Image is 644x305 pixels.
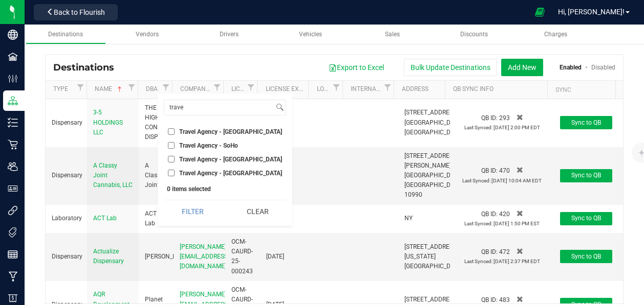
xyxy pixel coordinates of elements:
[95,85,125,93] a: Name
[52,252,81,262] div: Dispensary
[180,85,211,93] a: Company Email
[145,209,167,228] div: ACT Lab
[48,31,83,38] span: Destinations
[8,74,18,84] inline-svg: Configuration
[381,81,394,93] a: Filter
[493,125,540,130] span: [DATE] 2:00 PM EDT
[499,210,510,218] span: 420
[136,31,159,38] span: Vendors
[404,152,458,169] span: [STREET_ADDRESS][PERSON_NAME]
[560,250,612,263] button: Sync to QB
[54,8,105,16] span: Back to Flourish
[460,31,488,38] span: Discounts
[8,249,18,260] inline-svg: Reports
[404,172,464,198] span: [GEOGRAPHIC_DATA], [GEOGRAPHIC_DATA] 10990
[164,100,274,115] input: Search
[322,59,391,76] button: Export to Excel
[179,143,238,149] span: Travel Agency - SoHo
[245,81,257,93] a: Filter
[462,178,490,183] span: Last Synced:
[52,214,81,223] div: Laboratory
[229,200,287,223] button: Clear
[179,156,282,162] span: Travel Agency - [GEOGRAPHIC_DATA]
[560,169,612,182] button: Sync to QB
[571,253,601,260] span: Sync to QB
[93,162,133,189] span: A Classy Joint Cannabis, LLC
[402,85,441,93] a: Address
[8,205,18,216] inline-svg: Integrations
[528,2,551,22] span: Open Ecommerce Menu
[571,119,601,126] span: Sync to QB
[404,243,458,250] span: [STREET_ADDRESS]
[464,221,492,226] span: Last Synced:
[52,171,81,180] div: Dispensary
[8,96,18,106] inline-svg: Distribution
[481,248,498,255] span: QB ID:
[404,59,497,76] button: Bulk Update Destinations
[167,185,283,193] div: 0 items selected
[8,161,18,172] inline-svg: Users
[499,248,510,255] span: 472
[330,81,342,93] a: Filter
[93,248,124,265] span: Actualize Dispensary
[491,178,542,183] span: [DATE] 10:04 AM EDT
[571,172,601,179] span: Sync to QB
[8,139,18,150] inline-svg: Retail
[125,81,138,93] a: Filter
[499,114,510,122] span: 293
[481,167,498,174] span: QB ID:
[145,252,167,262] div: [PERSON_NAME]
[591,64,615,71] a: Disabled
[53,62,122,73] span: Destinations
[404,296,458,303] span: [STREET_ADDRESS]
[501,59,543,76] button: Add New
[558,8,625,16] span: Hi, [PERSON_NAME]!
[179,129,282,135] span: Travel Agency - [GEOGRAPHIC_DATA]
[404,215,413,222] span: NY
[8,30,18,40] inline-svg: Company
[160,81,172,93] a: Filter
[231,85,245,93] a: License
[168,142,175,149] input: Travel Agency - SoHo
[464,259,492,264] span: Last Synced:
[146,85,159,93] a: DBA
[211,81,223,93] a: Filter
[8,183,18,194] inline-svg: User Roles
[464,125,492,130] span: Last Synced:
[547,81,615,99] th: Sync
[168,156,175,162] input: Travel Agency - [GEOGRAPHIC_DATA]
[52,118,81,128] div: Dispensary
[8,293,18,303] inline-svg: Billing
[168,170,175,176] input: Travel Agency - [GEOGRAPHIC_DATA]
[34,4,118,20] button: Back to Flourish
[453,85,543,93] a: QB Sync Info
[351,85,381,93] a: Internal Notes
[179,170,282,176] span: Travel Agency - [GEOGRAPHIC_DATA]
[93,109,123,135] span: 3-5 HOLDINGS LLC
[544,31,567,38] span: Charges
[168,128,175,135] input: Travel Agency - [GEOGRAPHIC_DATA]
[266,85,305,93] a: License Expiration
[493,259,540,264] span: [DATE] 2:37 PM EDT
[8,52,18,62] inline-svg: Facilities
[145,103,167,143] div: THE HIGHLY CONNECTED DISPENSARY
[404,253,463,270] span: [US_STATE][GEOGRAPHIC_DATA]
[481,296,498,303] span: QB ID:
[93,215,117,222] span: ACT Lab
[499,296,510,303] span: 483
[481,114,498,122] span: QB ID:
[385,31,400,38] span: Sales
[560,212,612,225] button: Sync to QB
[560,116,612,129] button: Sync to QB
[8,227,18,238] inline-svg: Tags
[404,119,464,136] span: [GEOGRAPHIC_DATA], [GEOGRAPHIC_DATA]
[299,31,322,38] span: Vehicles
[404,109,458,116] span: [STREET_ADDRESS]
[10,223,41,254] iframe: Resource center
[8,271,18,281] inline-svg: Manufacturing
[481,210,498,218] span: QB ID:
[145,161,167,191] div: A Classy Joint
[571,215,601,222] span: Sync to QB
[317,85,330,93] a: Local License
[30,222,42,234] iframe: Resource center unread badge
